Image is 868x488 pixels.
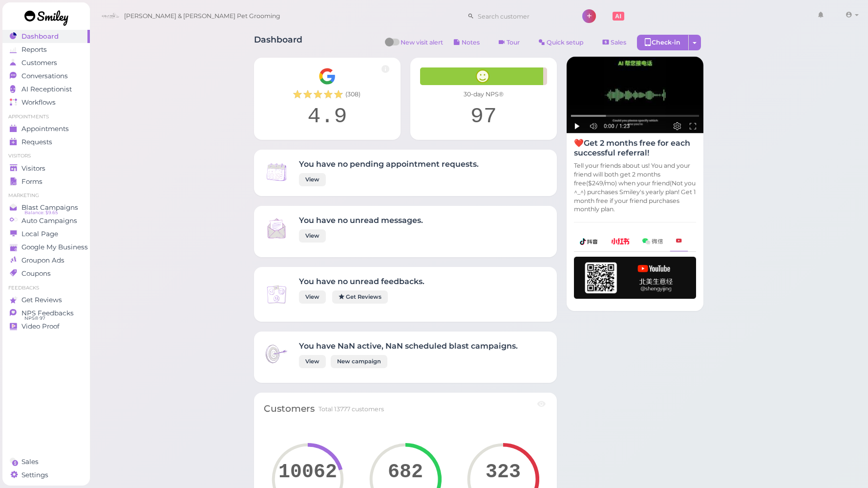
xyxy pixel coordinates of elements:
[21,59,57,67] span: Customers
[21,72,68,80] span: Conversations
[474,8,569,24] input: Search customer
[2,175,90,188] a: Forms
[2,267,90,280] a: Coupons
[445,35,488,50] button: Notes
[21,458,39,466] span: Sales
[21,309,74,317] span: NPS Feedbacks
[299,173,326,186] a: View
[254,35,302,53] h1: Dashboard
[2,153,90,159] li: Visitors
[2,241,90,254] a: Google My Business
[24,209,58,217] span: Balance: $9.65
[21,256,64,265] span: Groupon Ads
[264,402,315,416] div: Customers
[611,39,626,46] span: Sales
[2,201,90,214] a: Blast Campaigns Balance: $9.65
[299,341,518,351] h4: You have NaN active, NaN scheduled blast campaigns.
[21,164,45,173] span: Visitors
[299,229,326,243] a: View
[24,314,45,322] span: NPS® 97
[299,277,424,286] h4: You have no unread feedbacks.
[594,35,635,50] a: Sales
[21,243,88,251] span: Google My Business
[264,341,289,367] img: Inbox
[21,45,47,54] span: Reports
[299,216,423,225] h4: You have no unread messages.
[530,35,592,50] a: Quick setup
[574,161,696,214] p: Tell your friends about us! You and your friend will both get 2 months free($249/mo) when your fr...
[642,238,663,244] img: wechat-a99521bb4f7854bbf8f190d1356e2cdb.png
[420,104,547,130] div: 97
[21,217,77,225] span: Auto Campaigns
[264,282,289,307] img: Inbox
[299,290,326,304] a: View
[21,32,59,41] span: Dashboard
[2,227,90,241] a: Local Page
[2,293,90,307] a: Get Reviews
[299,355,326,368] a: View
[264,104,391,130] div: 4.9
[21,296,62,304] span: Get Reviews
[2,43,90,56] a: Reports
[21,322,60,331] span: Video Proof
[2,96,90,109] a: Workflows
[318,405,384,414] div: Total 13777 customers
[318,67,336,85] img: Google__G__Logo-edd0e34f60d7ca4a2f4ece79cff21ae3.svg
[2,135,90,149] a: Requests
[490,35,528,50] a: Tour
[574,138,696,157] h4: ❤️Get 2 months free for each successful referral!
[401,38,443,53] span: New visit alert
[2,69,90,83] a: Conversations
[2,214,90,227] a: Auto Campaigns
[21,98,56,107] span: Workflows
[2,254,90,267] a: Groupon Ads
[21,203,78,212] span: Blast Campaigns
[2,468,90,482] a: Settings
[264,159,289,185] img: Inbox
[2,113,90,120] li: Appointments
[580,238,598,245] img: douyin-2727e60b7b0d5d1bbe969c21619e8014.png
[2,455,90,468] a: Sales
[2,162,90,175] a: Visitors
[2,192,90,199] li: Marketing
[2,285,90,291] li: Feedbacks
[345,90,360,99] span: ( 308 )
[21,471,48,479] span: Settings
[21,269,51,278] span: Coupons
[2,30,90,43] a: Dashboard
[332,290,388,304] a: Get Reviews
[574,257,696,299] img: youtube-h-92280983ece59b2848f85fc261e8ffad.png
[2,320,90,333] a: Video Proof
[611,238,630,244] img: xhs-786d23addd57f6a2be217d5a65f4ab6b.png
[2,122,90,135] a: Appointments
[21,125,69,133] span: Appointments
[2,307,90,320] a: NPS Feedbacks NPS® 97
[21,85,72,93] span: AI Receptionist
[2,83,90,96] a: AI Receptionist
[21,177,42,186] span: Forms
[299,159,479,169] h4: You have no pending appointment requests.
[637,35,689,50] div: Check-in
[21,230,58,238] span: Local Page
[124,2,280,30] span: [PERSON_NAME] & [PERSON_NAME] Pet Grooming
[21,138,52,146] span: Requests
[420,90,547,99] div: 30-day NPS®
[2,56,90,69] a: Customers
[331,355,387,368] a: New campaign
[567,57,703,133] img: AI receptionist
[264,216,289,241] img: Inbox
